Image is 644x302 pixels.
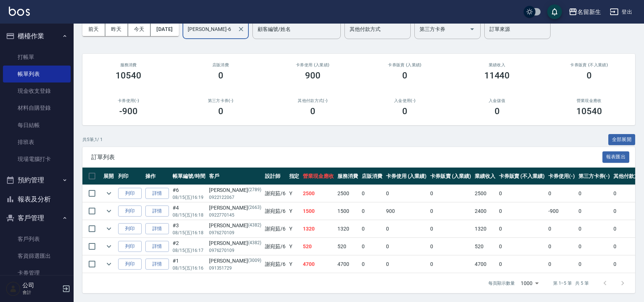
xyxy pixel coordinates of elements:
[118,241,142,252] button: 列印
[116,168,144,185] th: 列印
[384,185,429,202] td: 0
[546,203,577,220] td: -900
[6,281,21,296] img: Person
[301,238,336,255] td: 520
[577,238,612,255] td: 0
[263,203,287,220] td: 謝宛茹 /6
[3,49,71,66] a: 打帳單
[248,239,261,247] p: (4382)
[336,238,360,255] td: 520
[103,223,114,234] button: expand row
[207,168,263,185] th: 客戶
[3,264,71,281] a: 卡券管理
[209,229,261,236] p: 0976270109
[171,168,207,185] th: 帳單編號/時間
[287,238,301,255] td: Y
[218,106,223,116] h3: 0
[587,70,592,81] h3: 0
[360,168,384,185] th: 店販消費
[484,70,510,81] h3: 11440
[336,256,360,273] td: 4700
[209,222,261,229] div: [PERSON_NAME]
[118,188,142,199] button: 列印
[553,280,589,287] p: 第 1–5 筆 共 5 筆
[428,168,473,185] th: 卡券販賣 (入業績)
[402,70,407,81] h3: 0
[145,188,169,199] a: 詳情
[428,185,473,202] td: 0
[473,203,497,220] td: 2400
[248,257,261,265] p: (3009)
[473,168,497,185] th: 業績收入
[577,220,612,238] td: 0
[287,220,301,238] td: Y
[360,185,384,202] td: 0
[116,70,141,81] h3: 10540
[546,185,577,202] td: 0
[577,168,612,185] th: 第三方卡券(-)
[552,63,626,67] h2: 卡券販賣 (不入業績)
[3,134,71,151] a: 排班表
[151,22,178,36] button: [DATE]
[173,265,205,271] p: 08/15 (五) 16:16
[336,203,360,220] td: 1500
[128,22,151,36] button: 今天
[608,134,636,145] button: 全部展開
[145,223,169,235] a: 詳情
[546,220,577,238] td: 0
[173,229,205,236] p: 08/15 (五) 16:18
[607,5,635,19] button: 登出
[577,185,612,202] td: 0
[171,256,207,273] td: #1
[577,203,612,220] td: 0
[384,203,429,220] td: 900
[173,212,205,218] p: 08/15 (五) 16:18
[301,203,336,220] td: 1500
[248,186,261,194] p: (2789)
[9,7,30,16] img: Logo
[287,185,301,202] td: Y
[263,168,287,185] th: 設計師
[466,23,478,35] button: Open
[3,82,71,99] a: 現金收支登錄
[263,185,287,202] td: 謝宛茹 /6
[91,63,166,67] h3: 服務消費
[3,208,71,228] button: 客戶管理
[428,256,473,273] td: 0
[360,238,384,255] td: 0
[473,238,497,255] td: 520
[22,289,60,296] p: 會計
[384,238,429,255] td: 0
[103,241,114,252] button: expand row
[218,70,223,81] h3: 0
[103,259,114,270] button: expand row
[91,154,602,161] span: 訂單列表
[368,98,442,103] h2: 入金使用(-)
[276,98,350,103] h2: 其他付款方式(-)
[497,220,546,238] td: 0
[546,256,577,273] td: 0
[497,256,546,273] td: 0
[144,168,171,185] th: 操作
[546,238,577,255] td: 0
[287,168,301,185] th: 指定
[566,4,604,20] button: 名留新生
[3,247,71,264] a: 客資篩選匯出
[173,194,205,201] p: 08/15 (五) 16:19
[3,99,71,116] a: 材料自購登錄
[546,168,577,185] th: 卡券使用(-)
[263,220,287,238] td: 謝宛茹 /6
[336,220,360,238] td: 1320
[263,238,287,255] td: 謝宛茹 /6
[118,206,142,217] button: 列印
[209,257,261,265] div: [PERSON_NAME]
[236,24,246,34] button: Clear
[183,63,258,67] h2: 店販消費
[384,168,429,185] th: 卡券使用 (入業績)
[360,256,384,273] td: 0
[209,247,261,254] p: 0976270109
[576,106,602,116] h3: 10540
[171,238,207,255] td: #2
[3,66,71,82] a: 帳單列表
[22,282,60,289] h5: 公司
